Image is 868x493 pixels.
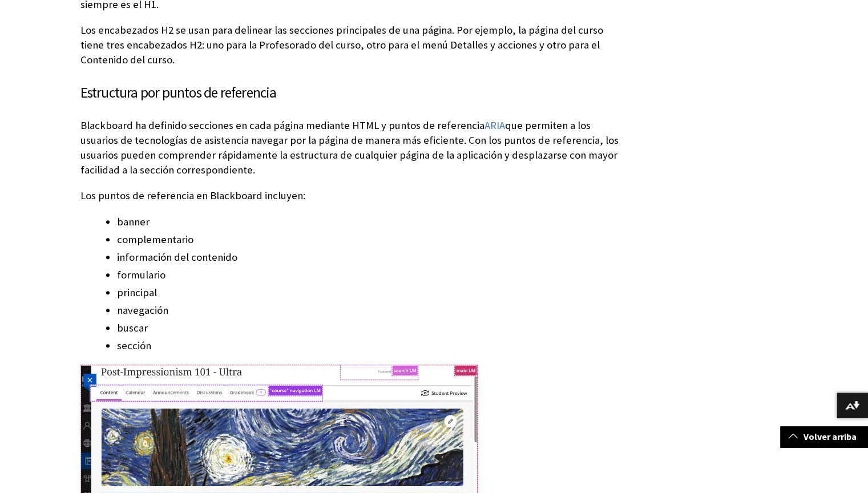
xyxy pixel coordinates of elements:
li: complementario [117,232,619,248]
li: información del contenido [117,249,619,265]
p: Los encabezados H2 se usan para delinear las secciones principales de una página. Por ejemplo, la... [80,23,619,68]
a: ARIA [485,119,505,132]
p: Blackboard ha definido secciones en cada página mediante HTML y puntos de referencia que permiten... [80,118,619,178]
li: navegación [117,302,619,318]
p: Los puntos de referencia en Blackboard incluyen: [80,188,619,203]
li: sección [117,338,619,354]
li: formulario [117,267,619,283]
li: buscar [117,320,619,336]
li: banner [117,214,619,230]
h3: Estructura por puntos de referencia [80,82,619,104]
a: Volver arriba [780,426,868,447]
li: principal [117,285,619,301]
